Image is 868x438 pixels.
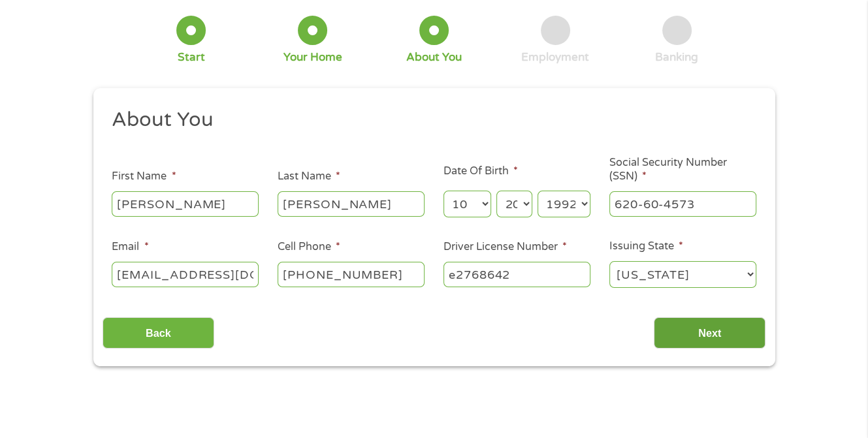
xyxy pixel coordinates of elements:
[112,170,176,183] label: First Name
[278,170,340,183] label: Last Name
[655,50,698,65] div: Banking
[406,50,462,65] div: About You
[443,164,518,178] label: Date Of Birth
[609,191,756,216] input: 078-05-1120
[112,240,148,254] label: Email
[283,50,342,65] div: Your Home
[178,50,205,65] div: Start
[112,262,259,287] input: john@gmail.com
[654,317,765,349] input: Next
[278,240,340,254] label: Cell Phone
[278,191,425,216] input: Smith
[112,107,747,133] h2: About You
[609,156,756,183] label: Social Security Number (SSN)
[278,262,425,287] input: (541) 754-3010
[521,50,589,65] div: Employment
[609,240,683,253] label: Issuing State
[443,240,567,254] label: Driver License Number
[112,191,259,216] input: John
[103,317,214,349] input: Back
